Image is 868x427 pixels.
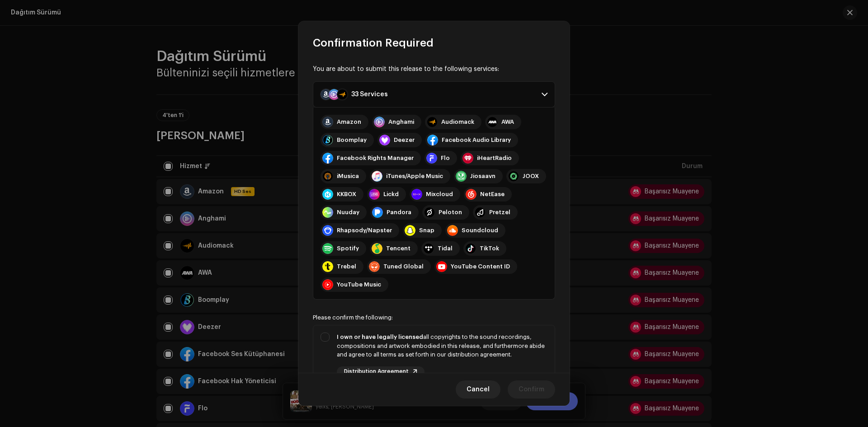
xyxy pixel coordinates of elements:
[337,118,361,126] div: Amazon
[442,136,511,144] div: Facebook Audio Library
[456,380,500,399] button: Cancel
[351,91,388,98] div: 33 Services
[337,191,356,198] div: KKBOX
[337,334,423,340] strong: I own or have legally licensed
[337,281,381,288] div: YouTube Music
[441,118,474,126] div: Audiomack
[451,263,510,270] div: YouTube Content ID
[438,245,453,252] div: Tidal
[337,245,359,252] div: Spotify
[489,209,510,216] div: Pretzel
[344,369,409,375] span: Distribution Agreement
[386,173,443,180] div: iTunes/Apple Music
[477,155,512,162] div: iHeartRadio
[383,191,399,198] div: Lickd
[394,136,415,144] div: Deezer
[480,191,505,198] div: NetEase
[519,380,544,399] span: Confirm
[313,65,555,74] div: You are about to submit this release to the following services:
[337,136,367,144] div: Boomplay
[419,227,434,234] div: Snap
[441,155,450,162] div: Flo
[426,191,453,198] div: Mixcloud
[313,108,555,300] p-accordion-content: 33 Services
[337,263,356,270] div: Trebel
[313,325,555,389] p-togglebutton: I own or have legally licensedall copyrights to the sound recordings, compositions and artwork em...
[337,173,359,180] div: iMusica
[383,263,424,270] div: Tuned Global
[313,314,555,321] div: Please confirm the following:
[337,209,359,216] div: Nuuday
[467,380,490,399] span: Cancel
[501,118,514,126] div: AWA
[480,245,499,252] div: TikTok
[313,81,555,108] p-accordion-header: 33 Services
[313,36,434,50] span: Confirmation Required
[523,173,539,180] div: JOOX
[386,245,410,252] div: Tencent
[337,227,392,234] div: Rhapsody/Napster
[462,227,498,234] div: Soundcloud
[439,209,462,216] div: Peloton
[508,380,555,399] button: Confirm
[337,333,547,359] div: all copyrights to the sound recordings, compositions and artwork embodied in this release, and fu...
[337,155,414,162] div: Facebook Rights Manager
[388,118,414,126] div: Anghami
[470,173,495,180] div: Jiosaavn
[387,209,411,216] div: Pandora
